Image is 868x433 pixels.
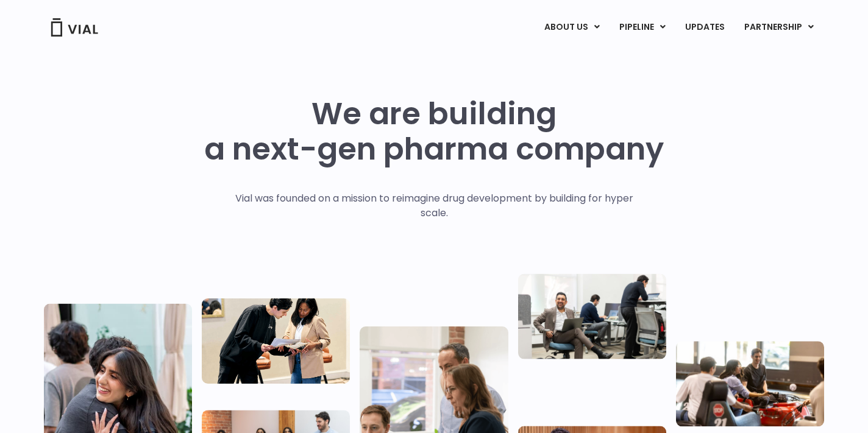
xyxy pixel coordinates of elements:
[675,17,734,38] a: UPDATES
[535,17,609,38] a: ABOUT USMenu Toggle
[202,298,350,384] img: Two people looking at a paper talking.
[735,17,824,38] a: PARTNERSHIPMenu Toggle
[222,191,646,220] p: Vial was founded on a mission to reimagine drug development by building for hyper scale.
[204,96,664,167] h1: We are building a next-gen pharma company
[50,18,99,37] img: Vial Logo
[518,273,666,359] img: Three people working in an office
[676,341,824,426] img: Group of people playing whirlyball
[610,17,675,38] a: PIPELINEMenu Toggle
